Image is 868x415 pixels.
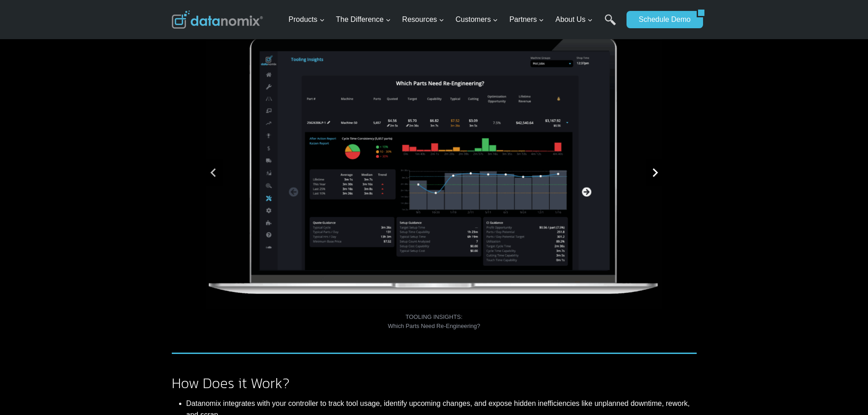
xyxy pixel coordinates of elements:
[285,5,622,35] nav: Primary Navigation
[206,9,662,309] img: TOOLING INSIGHTS: Which Parts Need Re-Engineering?
[172,10,263,29] img: Datanomix
[124,203,154,210] a: Privacy Policy
[288,14,324,26] span: Products
[206,313,662,331] figcaption: TOOLING INSIGHTS: Which Parts Need Re-Engineering?
[205,38,246,46] span: Phone number
[336,14,391,26] span: The Difference
[605,14,616,35] a: Search
[509,14,544,26] span: Partners
[172,376,697,390] h2: How Does it Work?
[456,14,498,26] span: Customers
[646,159,664,186] button: Next slide
[197,15,671,330] div: 1 of 2
[205,0,234,9] span: Last Name
[205,159,223,186] button: Go to last slide
[402,14,444,26] span: Resources
[627,11,697,28] a: Schedule Demo
[555,14,593,26] span: About Us
[102,203,116,210] a: Terms
[205,113,240,121] span: State/Region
